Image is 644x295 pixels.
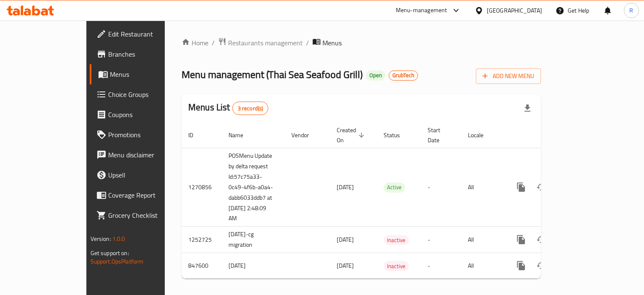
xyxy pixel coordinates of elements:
td: All [461,148,504,227]
span: Active [384,183,405,192]
button: Change Status [531,256,551,276]
a: Edit Restaurant [90,24,194,44]
span: Version: [91,233,111,244]
span: Branches [108,49,187,59]
td: All [461,227,504,253]
span: Promotions [108,130,187,140]
span: 3 record(s) [233,104,268,112]
div: Open [366,70,385,81]
td: 1252725 [182,227,222,253]
span: [DATE] [337,182,354,193]
span: Start Date [428,125,451,145]
a: Restaurants management [218,37,303,48]
span: R [629,6,633,15]
div: Inactive [384,261,409,271]
td: - [421,253,461,279]
span: Upsell [108,170,187,180]
span: Locale [468,130,494,140]
span: Restaurants management [228,38,303,48]
span: Vendor [291,130,320,140]
span: 1.0.0 [112,233,125,244]
span: Coupons [108,110,187,120]
span: Created On [337,125,367,145]
nav: breadcrumb [182,37,541,48]
a: Grocery Checklist [90,205,194,225]
div: [GEOGRAPHIC_DATA] [487,6,542,15]
a: Coupons [90,104,194,125]
table: enhanced table [182,123,598,279]
span: Choice Groups [108,89,187,99]
span: [DATE] [337,260,354,271]
span: Menu disclaimer [108,150,187,160]
a: Upsell [90,165,194,185]
span: [DATE] [337,234,354,245]
button: Change Status [531,230,551,250]
div: Active [384,183,405,193]
div: Export file [517,98,538,118]
button: more [511,256,531,276]
div: Menu-management [396,5,447,16]
a: Menus [90,64,194,84]
span: Grocery Checklist [108,210,187,220]
td: [DATE]-cg migration [222,227,285,253]
a: Menu disclaimer [90,145,194,165]
button: more [511,177,531,197]
span: Inactive [384,235,409,245]
li: / [306,38,309,48]
td: - [421,148,461,227]
a: Choice Groups [90,84,194,104]
button: more [511,230,531,250]
span: Coverage Report [108,190,187,200]
span: GrubTech [389,72,418,79]
div: Inactive [384,235,409,245]
a: Home [182,38,208,48]
a: Coverage Report [90,185,194,205]
span: Name [229,130,254,140]
a: Support.OpsPlatform [91,256,144,267]
span: Status [384,130,411,140]
li: / [212,38,215,48]
span: Edit Restaurant [108,29,187,39]
span: Menus [110,69,187,79]
span: Menus [322,38,342,48]
a: Promotions [90,125,194,145]
a: Branches [90,44,194,64]
h2: Menus List [188,101,268,115]
span: Menu management ( Thai Sea Seafood Grill ) [182,65,363,84]
div: Total records count [232,102,269,115]
th: Actions [504,123,598,148]
span: Open [366,72,385,79]
td: [DATE] [222,253,285,279]
td: All [461,253,504,279]
td: 847600 [182,253,222,279]
span: Add New Menu [483,71,534,81]
button: Change Status [531,177,551,197]
button: Add New Menu [476,68,541,84]
span: Get support on: [91,248,129,258]
td: POSMenu Update by delta request Id:57c75a33-0c49-4f6b-a0a4-dabb6033ddb7 at [DATE] 2:48:09 AM [222,148,285,227]
td: 1270856 [182,148,222,227]
span: ID [188,130,204,140]
span: Inactive [384,261,409,271]
td: - [421,227,461,253]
